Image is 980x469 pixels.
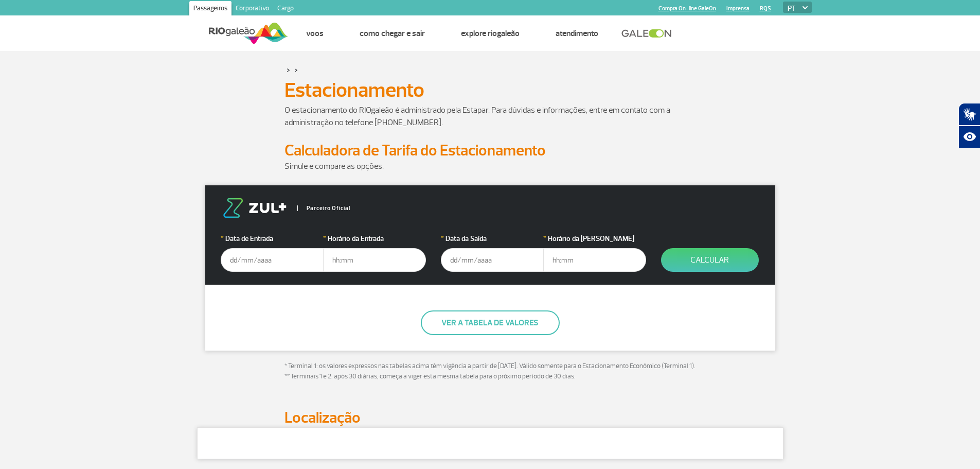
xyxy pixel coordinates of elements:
[294,64,298,76] a: >
[284,160,696,172] p: Simule e compare as opções.
[273,1,298,18] a: Cargo
[556,28,598,39] a: Atendimento
[543,233,646,244] label: Horário da [PERSON_NAME]
[360,28,425,39] a: Como chegar e sair
[284,361,696,381] p: * Terminal 1: os valores expressos nas tabelas acima têm vigência a partir de [DATE]. Válido some...
[284,408,696,427] h2: Localização
[221,198,289,218] img: logo-zul.png
[306,28,324,39] a: Voos
[221,233,324,244] label: Data de Entrada
[221,248,324,272] input: dd/mm/aaaa
[323,233,426,244] label: Horário da Entrada
[661,248,759,272] button: Calcular
[958,103,980,148] div: Plugin de acessibilidade da Hand Talk.
[284,81,696,99] h1: Estacionamento
[441,248,544,272] input: dd/mm/aaaa
[284,104,696,129] p: O estacionamento do RIOgaleão é administrado pela Estapar. Para dúvidas e informações, entre em c...
[726,5,750,12] a: Imprensa
[231,1,273,18] a: Corporativo
[658,5,716,12] a: Compra On-line GaleOn
[543,248,646,272] input: hh:mm
[760,5,771,12] a: RQS
[958,103,980,126] button: Abrir tradutor de língua de sinais.
[958,126,980,148] button: Abrir recursos assistivos.
[297,205,350,211] span: Parceiro Oficial
[441,233,544,244] label: Data da Saída
[287,64,290,76] a: >
[189,1,231,18] a: Passageiros
[323,248,426,272] input: hh:mm
[461,28,520,39] a: Explore RIOgaleão
[421,310,560,335] button: Ver a tabela de valores
[284,141,696,160] h2: Calculadora de Tarifa do Estacionamento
